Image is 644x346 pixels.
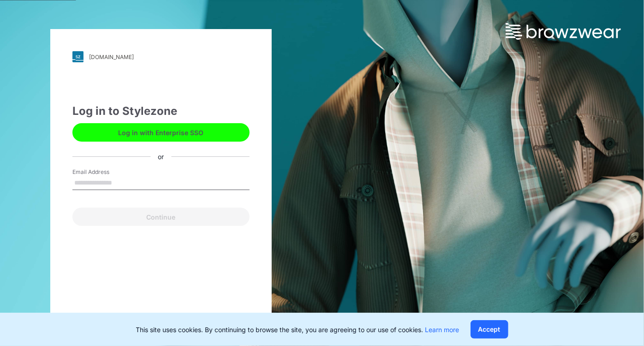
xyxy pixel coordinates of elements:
[72,51,250,62] a: [DOMAIN_NAME]
[72,123,250,142] button: Log in with Enterprise SSO
[136,325,459,334] p: This site uses cookies. By continuing to browse the site, you are agreeing to our use of cookies.
[425,326,459,334] a: Learn more
[72,51,83,62] img: svg+xml;base64,PHN2ZyB3aWR0aD0iMjgiIGhlaWdodD0iMjgiIHZpZXdCb3g9IjAgMCAyOCAyOCIgZmlsbD0ibm9uZSIgeG...
[151,152,172,161] div: or
[89,54,134,60] div: [DOMAIN_NAME]
[72,168,137,176] label: Email Address
[471,320,508,339] button: Accept
[506,23,621,40] img: browzwear-logo.73288ffb.svg
[72,103,250,119] div: Log in to Stylezone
